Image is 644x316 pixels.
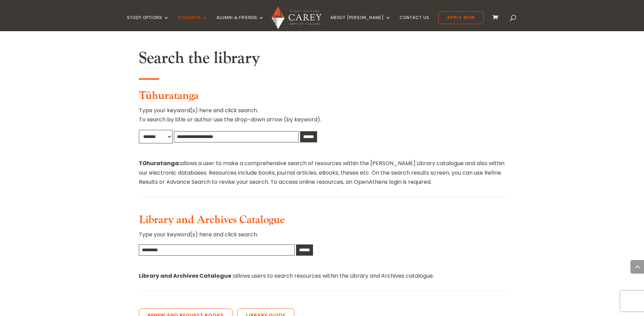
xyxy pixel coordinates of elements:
[139,159,180,167] strong: Tūhuratanga:
[400,15,429,31] a: Contact Us
[127,15,169,31] a: Study Options
[272,6,321,29] img: Carey Baptist College
[139,230,505,244] p: Type your keyword(s) here and click search.
[139,159,505,186] p: allows a user to make a comprehensive search of resources within the [PERSON_NAME] Library catalo...
[139,106,505,130] p: Type your keyword(s) here and click search. To search by title or author use the drop-down arrow ...
[178,15,208,31] a: Students
[438,11,484,24] a: Apply Now
[139,90,505,106] h3: Tūhuratanga
[139,271,505,280] p: allows users to search resources within the Library and Archives catalogue.
[217,15,264,31] a: Alumni & Friends
[139,48,505,72] h2: Search the library
[139,272,234,280] strong: Library and Archives Catalogue :
[330,15,391,31] a: About [PERSON_NAME]
[139,214,505,230] h3: Library and Archives Catalogue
